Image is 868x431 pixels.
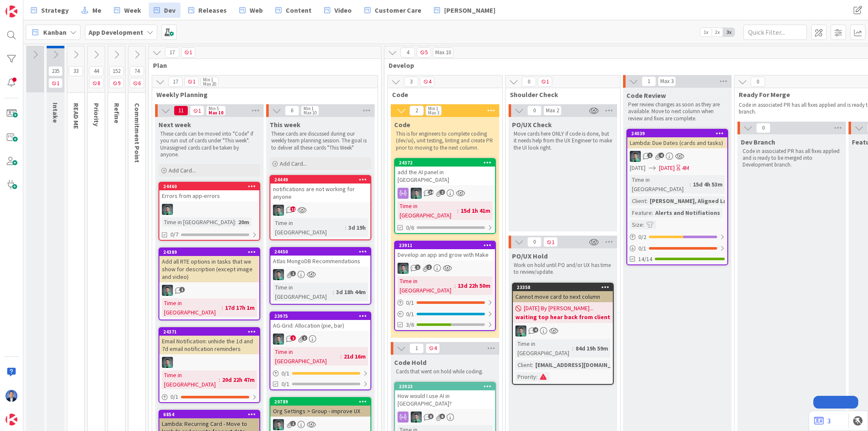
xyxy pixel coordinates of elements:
div: 24460 [163,184,259,189]
div: 3d 18h 44m [334,287,368,297]
span: 1 [290,271,296,276]
a: 23911Develop an app and grow with MakeVPTime in [GEOGRAPHIC_DATA]:13d 22h 50m0/10/13/6 [394,241,496,331]
img: VP [273,205,284,216]
div: 24372 [395,159,495,167]
div: 23923 [395,383,495,390]
span: : [652,208,653,217]
span: Content [286,5,312,15]
span: 8 [89,78,103,88]
span: [PERSON_NAME] [444,5,495,15]
p: Move cards here ONLY if code is done, but it needs help from the UX Engineer to make the UI look ... [514,131,612,151]
div: 24449 [274,177,370,183]
span: Plan [153,61,370,70]
span: Week [124,5,141,15]
div: VP [270,269,370,280]
span: 11 [174,106,188,116]
img: VP [162,285,173,296]
span: 6 [440,414,445,419]
span: : [690,180,691,189]
div: VP [270,205,370,216]
span: Dev Branch [741,138,775,146]
span: 0/1 [281,380,289,389]
div: 0/1 [395,298,495,308]
span: 1x [700,28,712,36]
div: 15d 4h 53m [691,180,725,189]
a: Strategy [26,3,74,18]
span: 44 [89,66,103,76]
div: Time in [GEOGRAPHIC_DATA] [162,298,222,317]
div: 23923How would I use AI in [GEOGRAPHIC_DATA]? [395,383,495,409]
a: Dev [149,3,181,18]
img: VP [273,419,284,430]
a: 24039Lambda: Due Dates (cards and tasks)VP[DATE][DATE]4MTime in [GEOGRAPHIC_DATA]:15d 4h 53mClien... [626,129,728,265]
span: Code Review [626,91,666,100]
span: 0 / 1 [406,310,414,319]
div: 23358Cannot move card to next column [513,284,613,302]
div: 20789Org Settings > Group - improve UX [270,398,370,417]
span: 1 [184,77,199,87]
p: Work on hold until PO and/or UX has time to review/update. [514,262,612,276]
span: Add Card... [280,160,307,167]
div: Time in [GEOGRAPHIC_DATA] [630,175,690,194]
a: 24389Add all RTE options in tasks that we show for description (except image and video)VPTime in ... [159,247,260,320]
span: PO/UX Check [512,120,552,129]
div: Org Settings > Group - improve UX [270,406,370,417]
p: These cards can be moved into "Code" if you run out of cards under "This week". Unassigned cards ... [160,131,259,158]
img: VP [273,334,284,345]
div: 24450 [270,248,370,256]
div: 20d 22h 47m [220,375,257,384]
span: 1 [543,237,558,247]
div: 20m [236,217,251,227]
img: VP [411,188,422,199]
span: Shoulder Check [510,90,609,99]
div: VP [627,151,727,162]
span: Customer Care [375,5,421,15]
span: 1 [415,264,420,270]
span: Code [392,90,492,99]
span: : [235,217,236,227]
div: VP [159,285,259,296]
div: 23975 [270,312,370,320]
span: Next week [159,120,191,129]
div: 24039 [627,130,727,137]
span: READ ME [72,103,81,129]
span: 0 / 2 [638,233,646,242]
span: 2 [290,335,296,341]
div: Client [515,360,532,370]
div: 15d 1h 41m [459,206,492,215]
span: 0 / 1 [638,244,646,253]
div: VP [513,325,613,336]
div: 6854 [163,412,259,417]
span: 152 [109,66,124,76]
img: VP [515,325,526,336]
div: 24450 [274,249,370,255]
div: Time in [GEOGRAPHIC_DATA] [273,283,333,301]
p: Peer review changes as soon as they are available. Move to next column when review and fixes are ... [628,101,726,122]
span: 1 [190,106,204,116]
span: : [333,287,334,297]
div: 24449 [270,176,370,184]
div: Min 1 [203,78,213,82]
div: Add all RTE options in tasks that we show for description (except image and video) [159,256,259,282]
span: : [340,352,342,361]
span: 0 / 1 [406,298,414,307]
span: 0 [751,77,765,87]
span: Kanban [43,27,67,37]
span: 2x [712,28,723,36]
span: 4 [533,327,538,333]
div: How would I use AI in [GEOGRAPHIC_DATA]? [395,390,495,409]
span: 5 [417,47,431,58]
div: Min 1 [428,106,438,111]
div: 0/1 [395,309,495,320]
span: 33 [69,66,83,76]
div: Max 3 [428,111,439,115]
a: Content [270,3,317,18]
span: 3x [723,28,734,36]
span: 9 [109,78,124,88]
div: 0/1 [270,368,370,379]
img: VP [630,151,641,162]
a: Week [109,3,146,18]
a: 24372add the AI panel in [GEOGRAPHIC_DATA]VPTime in [GEOGRAPHIC_DATA]:15d 1h 41m0/6 [394,158,496,234]
a: [PERSON_NAME] [429,3,501,18]
div: 24389 [159,248,259,256]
